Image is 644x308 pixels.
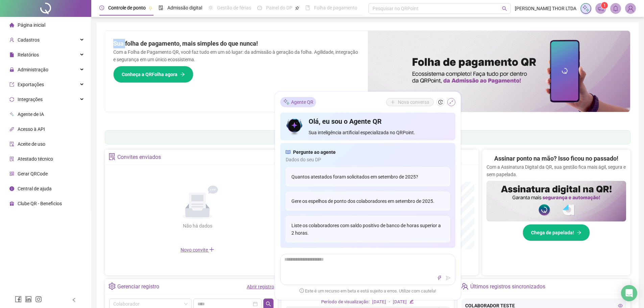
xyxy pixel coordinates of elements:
[18,141,45,147] span: Aceite de uso
[148,6,152,10] span: pushpin
[9,127,14,132] span: api
[109,153,116,160] span: solution
[117,151,161,163] div: Convites enviados
[72,298,76,302] span: left
[621,285,637,301] div: Open Intercom Messenger
[502,6,507,11] span: search
[314,5,357,10] span: Folha de pagamento
[18,97,43,102] span: Integrações
[372,299,386,306] div: [DATE]
[18,186,52,191] span: Central de ajuda
[99,5,104,10] span: clock-circle
[598,5,604,11] span: notification
[309,117,450,126] h4: Olá, eu sou o Agente QR
[266,5,292,10] span: Painel do DP
[300,288,436,294] span: Este é um recurso em beta e está sujeito a erros. Utilize com cautela!
[321,299,369,306] div: Período de visualização:
[122,71,177,78] span: Conheça a QRFolha agora
[18,37,40,43] span: Cadastros
[9,171,14,176] span: qrcode
[113,39,360,48] h2: Sua folha de pagamento, mais simples do que nunca!
[613,5,619,11] span: bell
[603,3,606,8] span: 1
[309,129,450,136] span: Sua inteligência artificial especializada no QRPoint.
[18,22,45,28] span: Página inicial
[18,67,48,72] span: Administração
[113,48,360,63] p: Com a Folha de Pagamento QR, você faz tudo em um só lugar: da admissão à geração da folha. Agilid...
[286,156,450,163] span: Dados do seu DP
[9,142,14,146] span: audit
[523,224,590,241] button: Chega de papelada!
[305,5,310,10] span: book
[393,299,407,306] div: [DATE]
[461,283,468,290] span: team
[389,299,390,306] div: -
[18,156,53,162] span: Atestado técnico
[18,126,45,132] span: Acesso à API
[9,157,14,161] span: solution
[117,281,159,292] div: Gerenciar registro
[9,82,14,87] span: export
[435,274,444,282] button: thunderbolt
[15,296,22,303] span: facebook
[266,301,271,307] span: search
[283,98,290,105] img: sparkle-icon.fc2bf0ac1784a2077858766a79e2daf3.svg
[180,72,185,77] span: arrow-right
[257,5,262,10] span: dashboard
[9,23,14,27] span: home
[9,201,14,206] span: gift
[25,296,32,303] span: linkedin
[601,2,608,9] sup: 1
[386,98,434,106] button: Nova conversa
[159,5,163,10] span: file-done
[9,38,14,42] span: user-add
[35,296,42,303] span: instagram
[217,5,251,10] span: Gestão de férias
[368,31,630,112] img: banner%2F8d14a306-6205-4263-8e5b-06e9a85ad873.png
[494,154,618,163] h2: Assinar ponto na mão? Isso ficou no passado!
[437,276,442,280] span: thunderbolt
[9,97,14,102] span: sync
[444,274,452,282] button: send
[18,52,39,57] span: Relatórios
[166,222,229,230] div: Não há dados
[286,167,450,186] div: Quantos atestados foram solicitados em setembro de 2025?
[470,281,545,292] div: Últimos registros sincronizados
[9,52,14,57] span: file
[438,100,443,104] span: history
[577,230,581,235] span: arrow-right
[18,112,44,117] span: Agente de IA
[9,186,14,191] span: info-circle
[18,201,62,206] span: Clube QR - Beneficios
[286,148,290,156] span: read
[300,288,304,293] span: exclamation-circle
[515,5,576,12] span: [PERSON_NAME] THOR LTDA
[449,100,454,104] span: shrink
[181,247,214,253] span: Novo convite
[167,5,202,10] span: Admissão digital
[113,66,193,83] button: Conheça a QRFolha agora
[531,229,574,236] span: Chega de papelada!
[625,3,636,14] img: 95178
[208,5,213,10] span: sun
[293,148,336,156] span: Pergunte ao agente
[486,163,626,178] p: Com a Assinatura Digital da QR, sua gestão fica mais ágil, segura e sem papelada.
[286,216,450,242] div: Liste os colaboradores com saldo positivo de banco de horas superior a 2 horas.
[108,5,146,10] span: Controle de ponto
[486,181,626,221] img: banner%2F02c71560-61a6-44d4-94b9-c8ab97240462.png
[209,247,214,252] span: plus
[618,303,623,308] span: eye
[247,284,274,289] a: Abrir registro
[109,283,116,290] span: setting
[582,5,590,12] img: sparkle-icon.fc2bf0ac1784a2077858766a79e2daf3.svg
[18,171,48,176] span: Gerar QRCode
[409,299,414,304] span: edit
[286,192,450,211] div: Gere os espelhos de ponto dos colaboradores em setembro de 2025.
[9,67,14,72] span: lock
[18,82,44,87] span: Exportações
[280,97,316,107] div: Agente QR
[286,117,304,136] img: icon
[295,6,299,10] span: pushpin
